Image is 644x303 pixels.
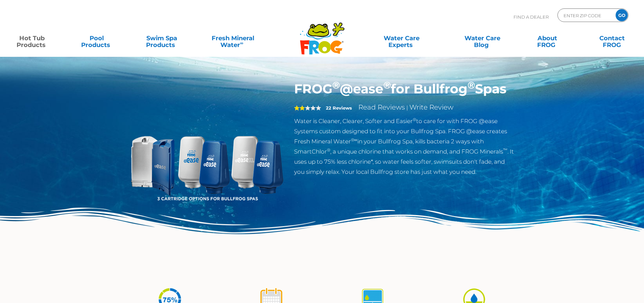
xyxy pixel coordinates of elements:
a: Fresh MineralWater∞ [201,31,264,45]
img: bullfrog-product-hero.png [129,81,284,236]
strong: 22 Reviews [326,105,352,111]
input: GO [616,9,628,21]
h1: FROG @ease for Bullfrog Spas [294,81,515,97]
span: 2 [294,105,305,111]
a: Hot TubProducts [7,31,57,45]
sup: ® [327,147,330,153]
a: Swim SpaProducts [137,31,187,45]
sup: ™ [503,147,507,153]
a: Water CareBlog [457,31,507,45]
sup: ®∞ [351,137,357,142]
img: Frog Products Logo [296,14,348,55]
a: Read Reviews [358,103,405,111]
sup: ® [468,79,475,91]
a: AboutFROG [522,31,572,45]
span: | [406,104,408,111]
sup: ∞ [240,40,243,46]
a: Write Review [409,103,453,111]
p: Water is Cleaner, Clearer, Softer and Easier to care for with FROG @ease Systems custom designed ... [294,116,515,177]
a: Water CareExperts [361,31,443,45]
sup: ® [332,79,340,91]
sup: ® [413,117,416,122]
a: ContactFROG [587,31,637,45]
a: PoolProducts [72,31,122,45]
sup: ® [383,79,391,91]
p: Find A Dealer [514,8,549,25]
